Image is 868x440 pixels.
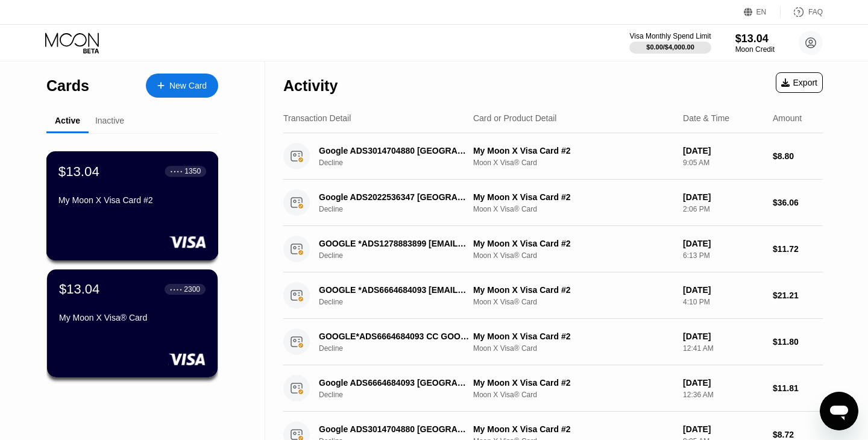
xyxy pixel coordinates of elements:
div: Moon X Visa® Card [473,298,673,306]
div: $11.80 [773,337,823,347]
div: Moon X Visa® Card [473,159,673,167]
div: Moon X Visa® Card [473,344,673,353]
div: My Moon X Visa Card #2 [473,424,673,434]
div: GOOGLE*ADS6664684093 CC GOOGLE.COMIE [319,332,470,341]
div: 12:36 AM [683,391,763,399]
div: Google ADS3014704880 [GEOGRAPHIC_DATA] IEDeclineMy Moon X Visa Card #2Moon X Visa® Card[DATE]9:05... [283,133,823,180]
div: ● ● ● ● [171,169,183,173]
div: Decline [319,344,481,353]
div: Moon X Visa® Card [473,251,673,260]
div: $13.04Moon Credit [735,33,775,54]
div: Visa Monthly Spend Limit [629,32,711,40]
div: My Moon X Visa Card #2 [473,378,673,388]
div: EN [756,8,767,16]
div: Moon Credit [735,45,775,54]
div: Cards [46,77,89,95]
div: Decline [319,205,481,213]
div: GOOGLE *ADS6664684093 [EMAIL_ADDRESS] [319,285,470,295]
div: Card or Product Detail [473,113,557,123]
div: GOOGLE *ADS1278883899 [EMAIL_ADDRESS] [319,239,470,248]
div: Decline [319,391,481,399]
div: Google ADS3014704880 [GEOGRAPHIC_DATA] IE [319,424,470,434]
div: Transaction Detail [283,113,351,123]
div: Google ADS3014704880 [GEOGRAPHIC_DATA] IE [319,146,470,156]
div: FAQ [808,8,823,16]
div: My Moon X Visa Card #2 [473,239,673,248]
div: GOOGLE *ADS1278883899 [EMAIL_ADDRESS]DeclineMy Moon X Visa Card #2Moon X Visa® Card[DATE]6:13 PM$... [283,226,823,272]
div: 2:06 PM [683,205,763,213]
div: Activity [283,77,338,95]
div: My Moon X Visa Card #2 [473,332,673,341]
div: $13.04 [735,33,775,45]
div: $13.04● ● ● ●2300My Moon X Visa® Card [47,269,218,377]
div: $8.80 [773,151,823,161]
div: Google ADS6664684093 [GEOGRAPHIC_DATA] 4 IE [319,378,470,388]
div: $0.00 / $4,000.00 [646,43,694,51]
div: My Moon X Visa Card #2 [473,285,673,295]
div: $11.81 [773,383,823,393]
div: Decline [319,251,481,260]
div: Decline [319,298,481,306]
div: Google ADS2022536347 [GEOGRAPHIC_DATA] 4 IEDeclineMy Moon X Visa Card #2Moon X Visa® Card[DATE]2:... [283,180,823,226]
div: 12:41 AM [683,344,763,353]
div: Google ADS2022536347 [GEOGRAPHIC_DATA] 4 IE [319,192,470,202]
div: My Moon X Visa Card #2 [473,146,673,156]
div: Amount [773,113,802,123]
div: My Moon X Visa® Card [59,313,206,322]
div: GOOGLE *ADS6664684093 [EMAIL_ADDRESS]DeclineMy Moon X Visa Card #2Moon X Visa® Card[DATE]4:10 PM$... [283,272,823,319]
div: Decline [319,159,481,167]
div: [DATE] [683,285,763,295]
div: Export [776,72,823,93]
div: Date & Time [683,113,729,123]
div: My Moon X Visa Card #2 [58,195,206,205]
div: $13.04● ● ● ●1350My Moon X Visa Card #2 [47,152,218,260]
div: Moon X Visa® Card [473,391,673,399]
div: Inactive [95,116,124,125]
div: $13.04 [59,281,99,297]
div: My Moon X Visa Card #2 [473,192,673,202]
div: 4:10 PM [683,298,763,306]
div: EN [744,6,781,18]
div: 6:13 PM [683,251,763,260]
div: [DATE] [683,424,763,434]
div: [DATE] [683,239,763,248]
div: $11.72 [773,244,823,254]
div: Active [55,116,80,125]
div: New Card [146,74,218,98]
div: Google ADS6664684093 [GEOGRAPHIC_DATA] 4 IEDeclineMy Moon X Visa Card #2Moon X Visa® Card[DATE]12... [283,365,823,412]
div: Moon X Visa® Card [473,205,673,213]
div: $13.04 [58,163,99,179]
div: FAQ [781,6,823,18]
div: ● ● ● ● [170,288,182,291]
div: $21.21 [773,291,823,300]
div: GOOGLE*ADS6664684093 CC GOOGLE.COMIEDeclineMy Moon X Visa Card #2Moon X Visa® Card[DATE]12:41 AM$... [283,319,823,365]
div: $36.06 [773,198,823,207]
div: 1350 [184,167,201,175]
iframe: Az üzenetküldési ablak megnyitására szolgáló gomb [820,392,858,430]
div: 9:05 AM [683,159,763,167]
div: Visa Monthly Spend Limit$0.00/$4,000.00 [629,32,711,54]
div: [DATE] [683,378,763,388]
div: $8.72 [773,430,823,439]
div: [DATE] [683,332,763,341]
div: [DATE] [683,192,763,202]
div: 2300 [184,285,200,294]
div: [DATE] [683,146,763,156]
div: Export [781,78,817,87]
div: New Card [169,81,207,91]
